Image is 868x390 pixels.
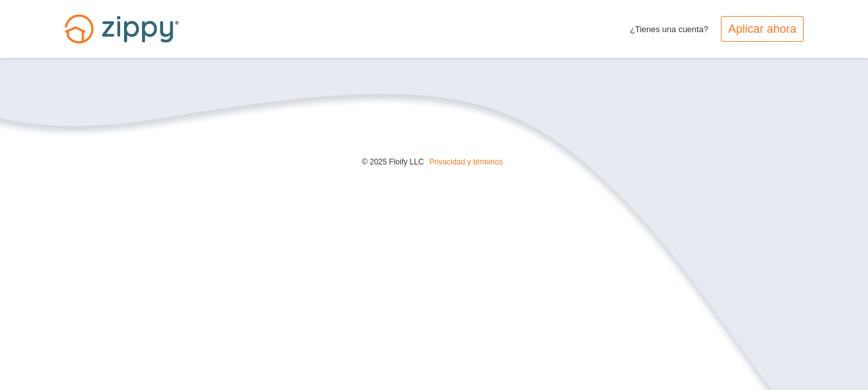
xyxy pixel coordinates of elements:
[728,22,796,35] font: Aplicar ahora
[630,24,709,34] font: ¿Tienes una cuenta?
[721,16,803,42] a: Aplicar ahora
[429,157,503,166] a: Privacidad y términos
[362,157,423,166] font: © 2025 Floify LLC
